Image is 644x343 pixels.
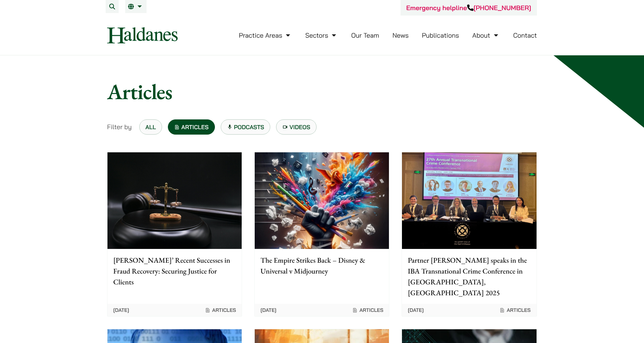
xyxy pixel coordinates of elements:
[107,27,178,43] img: Logo of Haldanes
[276,119,317,135] a: Videos
[408,307,424,313] time: [DATE]
[107,122,132,132] span: Filter by
[513,31,537,39] a: Contact
[393,31,409,39] a: News
[254,152,389,317] a: The Empire Strikes Back – Disney & Universal v Midjourney [DATE] Articles
[499,307,530,313] span: Articles
[260,307,276,313] time: [DATE]
[351,31,379,39] a: Our Team
[139,119,162,135] a: All
[422,31,459,39] a: Publications
[107,79,537,105] h1: Articles
[128,4,144,9] a: EN
[406,4,531,12] a: Emergency helpline[PHONE_NUMBER]
[221,119,271,135] a: Podcasts
[402,152,537,317] a: Partner [PERSON_NAME] speaks in the IBA Transnational Crime Conference in [GEOGRAPHIC_DATA], [GEO...
[239,31,292,39] a: Practice Areas
[107,152,242,317] a: [PERSON_NAME]’ Recent Successes in Fraud Recovery: Securing Justice for Clients [DATE] Articles
[113,307,129,313] time: [DATE]
[472,31,500,39] a: About
[260,255,383,276] p: The Empire Strikes Back – Disney & Universal v Midjourney
[168,119,215,135] a: Articles
[113,255,236,287] p: [PERSON_NAME]’ Recent Successes in Fraud Recovery: Securing Justice for Clients
[408,255,530,298] p: Partner [PERSON_NAME] speaks in the IBA Transnational Crime Conference in [GEOGRAPHIC_DATA], [GEO...
[305,31,338,39] a: Sectors
[352,307,383,313] span: Articles
[205,307,236,313] span: Articles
